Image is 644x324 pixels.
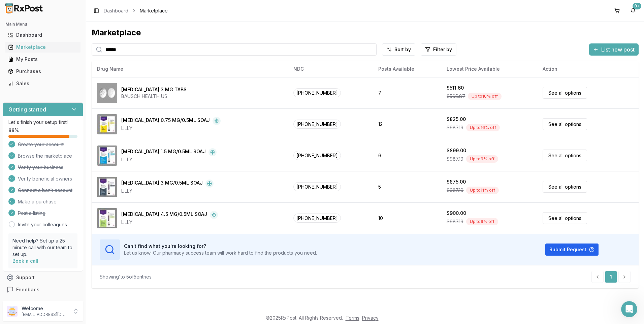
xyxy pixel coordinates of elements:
span: $987.19 [447,156,463,162]
p: Welcome [22,305,68,312]
img: Trulicity 0.75 MG/0.5ML SOAJ [97,114,117,134]
img: Trulicity 1.5 MG/0.5ML SOAJ [97,145,117,166]
a: Dashboard [5,29,80,41]
button: Submit Request [545,244,599,256]
button: My Posts [3,54,83,65]
div: [MEDICAL_DATA] 3 MG TABS [121,86,187,93]
td: 12 [373,108,441,140]
div: $900.00 [447,210,466,217]
span: $987.19 [447,218,463,225]
a: Marketplace [5,41,80,53]
div: LILLY [121,188,214,194]
td: 5 [373,171,441,202]
div: Marketplace [8,44,78,51]
div: [MEDICAL_DATA] 3 MG/0.5ML SOAJ [121,180,203,188]
div: $825.00 [447,116,466,123]
a: 1 [605,271,617,283]
span: 88 % [8,127,19,134]
button: Marketplace [3,42,83,53]
button: Filter by [421,43,456,56]
div: Showing 1 to 5 of 5 entries [100,273,152,280]
img: User avatar [7,306,18,317]
a: Invite your colleagues [18,221,67,228]
a: Purchases [5,65,80,77]
div: BAUSCH HEALTH US [121,93,187,100]
button: Feedback [3,284,83,296]
a: See all options [543,87,587,99]
div: [MEDICAL_DATA] 4.5 MG/0.5ML SOAJ [121,211,207,219]
th: Lowest Price Available [441,61,537,77]
div: $899.00 [447,147,466,154]
td: 10 [373,202,441,234]
span: [PHONE_NUMBER] [293,151,341,160]
span: Marketplace [140,7,168,14]
div: Up to 9 % off [466,155,498,163]
td: 7 [373,77,441,108]
span: Connect a bank account [18,187,72,194]
div: Sales [8,80,78,87]
span: [PHONE_NUMBER] [293,214,341,223]
a: Terms [346,315,359,321]
span: Create your account [18,141,64,148]
p: [EMAIL_ADDRESS][DOMAIN_NAME] [22,312,68,317]
a: My Posts [5,53,80,65]
nav: breadcrumb [104,7,168,14]
a: Sales [5,77,80,90]
div: Up to 9 % off [466,218,498,225]
p: Need help? Set up a 25 minute call with our team to set up. [12,237,73,258]
div: [MEDICAL_DATA] 1.5 MG/0.5ML SOAJ [121,148,206,156]
span: Filter by [433,46,452,53]
th: Drug Name [92,61,288,77]
img: Trulicity 4.5 MG/0.5ML SOAJ [97,208,117,228]
span: Browse the marketplace [18,153,72,159]
button: List new post [589,43,639,56]
a: List new post [589,47,639,54]
th: NDC [288,61,373,77]
a: See all options [543,150,587,161]
a: Book a call [12,258,38,264]
h3: Can't find what you're looking for? [124,243,317,250]
div: Purchases [8,68,78,75]
h2: Main Menu [5,22,80,27]
button: Sort by [382,43,415,56]
div: LILLY [121,156,217,163]
th: Action [537,61,639,77]
a: Dashboard [104,7,128,14]
div: Up to 10 % off [468,93,502,100]
span: $565.87 [447,93,465,100]
img: RxPost Logo [3,3,46,13]
img: Trulicity 3 MG/0.5ML SOAJ [97,177,117,197]
span: $987.19 [447,187,463,194]
button: Dashboard [3,30,83,40]
span: Verify beneficial owners [18,175,72,182]
img: Trulance 3 MG TABS [97,83,117,103]
span: Sort by [394,46,411,53]
nav: pagination [591,271,631,283]
a: Privacy [362,315,379,321]
div: $875.00 [447,179,466,185]
button: Sales [3,78,83,89]
span: Post a listing [18,210,45,217]
span: [PHONE_NUMBER] [293,88,341,97]
span: Make a purchase [18,198,57,205]
a: See all options [543,212,587,224]
div: LILLY [121,125,221,132]
button: Purchases [3,66,83,77]
a: See all options [543,118,587,130]
a: See all options [543,181,587,193]
span: $987.19 [447,124,463,131]
div: Dashboard [8,32,78,38]
div: 9+ [633,3,641,9]
div: My Posts [8,56,78,63]
div: [MEDICAL_DATA] 0.75 MG/0.5ML SOAJ [121,117,210,125]
div: Marketplace [92,27,639,38]
span: [PHONE_NUMBER] [293,182,341,191]
p: Let us know! Our pharmacy success team will work hard to find the products you need. [124,250,317,256]
button: Support [3,271,83,284]
button: 9+ [628,5,639,16]
th: Posts Available [373,61,441,77]
iframe: Intercom live chat [621,301,637,317]
span: [PHONE_NUMBER] [293,120,341,129]
div: Up to 16 % off [466,124,500,131]
span: List new post [601,45,635,54]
